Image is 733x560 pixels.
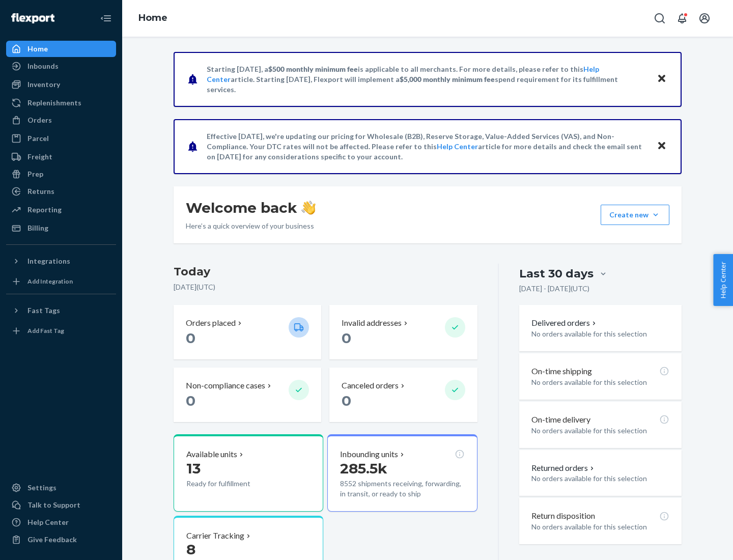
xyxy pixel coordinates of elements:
[6,41,116,57] a: Home
[531,510,595,522] p: Return disposition
[6,514,116,530] a: Help Center
[340,479,464,499] p: 8552 shipments receiving, forwarding, in transit, or ready to ship
[6,202,116,218] a: Reporting
[6,58,116,74] a: Inbounds
[174,264,477,280] h3: Today
[27,133,49,144] div: Parcel
[27,305,60,316] div: Fast Tags
[650,8,670,29] button: Open Search Box
[6,166,116,182] a: Prep
[186,317,236,329] p: Orders placed
[327,434,477,512] button: Inbounding units285.5k8552 shipments receiving, forwarding, in transit, or ready to ship
[6,480,116,496] a: Settings
[27,61,59,71] div: Inbounds
[531,329,669,339] p: No orders available for this selection
[6,302,116,319] button: Fast Tags
[6,273,116,290] a: Add Integration
[531,473,669,484] p: No orders available for this selection
[138,12,167,23] a: Home
[340,460,387,477] span: 285.5k
[6,183,116,200] a: Returns
[27,500,80,510] div: Talk to Support
[27,205,62,215] div: Reporting
[694,8,715,29] button: Open account menu
[6,149,116,165] a: Freight
[531,317,598,329] button: Delivered orders
[672,8,692,29] button: Open notifications
[342,329,351,347] span: 0
[655,72,668,87] button: Close
[186,221,316,231] p: Here’s a quick overview of your business
[329,368,477,422] button: Canceled orders 0
[400,75,495,83] span: $5,000 monthly minimum fee
[342,392,351,409] span: 0
[186,392,195,409] span: 0
[6,531,116,548] button: Give Feedback
[437,142,478,151] a: Help Center
[186,530,244,542] p: Carrier Tracking
[96,8,116,29] button: Close Navigation
[186,460,201,477] span: 13
[186,329,195,347] span: 0
[6,220,116,236] a: Billing
[130,4,176,33] ol: breadcrumbs
[713,254,733,306] button: Help Center
[342,317,402,329] p: Invalid addresses
[27,326,64,335] div: Add Fast Tag
[531,522,669,532] p: No orders available for this selection
[531,377,669,387] p: No orders available for this selection
[174,282,477,292] p: [DATE] ( UTC )
[27,152,52,162] div: Freight
[27,517,69,527] div: Help Center
[27,169,43,179] div: Prep
[6,95,116,111] a: Replenishments
[27,223,48,233] div: Billing
[301,201,316,215] img: hand-wave emoji
[186,479,280,489] p: Ready for fulfillment
[531,414,590,426] p: On-time delivery
[11,13,54,23] img: Flexport logo
[174,305,321,359] button: Orders placed 0
[6,76,116,93] a: Inventory
[531,462,596,474] button: Returned orders
[174,368,321,422] button: Non-compliance cases 0
[27,256,70,266] div: Integrations
[27,535,77,545] div: Give Feedback
[186,449,237,460] p: Available units
[27,115,52,125] div: Orders
[27,44,48,54] div: Home
[519,266,594,282] div: Last 30 days
[655,139,668,154] button: Close
[27,277,73,286] div: Add Integration
[186,199,316,217] h1: Welcome back
[531,426,669,436] p: No orders available for this selection
[207,64,647,95] p: Starting [DATE], a is applicable to all merchants. For more details, please refer to this article...
[329,305,477,359] button: Invalid addresses 0
[6,323,116,339] a: Add Fast Tag
[186,541,195,558] span: 8
[6,130,116,147] a: Parcel
[268,65,358,73] span: $500 monthly minimum fee
[519,284,589,294] p: [DATE] - [DATE] ( UTC )
[186,380,265,391] p: Non-compliance cases
[601,205,669,225] button: Create new
[174,434,323,512] button: Available units13Ready for fulfillment
[27,483,57,493] div: Settings
[6,497,116,513] a: Talk to Support
[531,366,592,377] p: On-time shipping
[6,253,116,269] button: Integrations
[27,186,54,197] div: Returns
[27,98,81,108] div: Replenishments
[6,112,116,128] a: Orders
[342,380,399,391] p: Canceled orders
[207,131,647,162] p: Effective [DATE], we're updating our pricing for Wholesale (B2B), Reserve Storage, Value-Added Se...
[27,79,60,90] div: Inventory
[340,449,398,460] p: Inbounding units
